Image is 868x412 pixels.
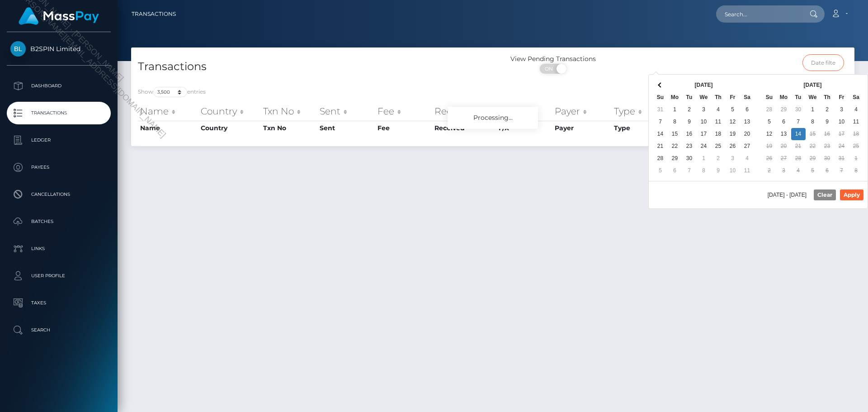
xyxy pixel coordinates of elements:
[668,104,682,116] td: 1
[777,116,791,128] td: 6
[849,165,863,177] td: 8
[682,140,697,152] td: 23
[653,165,668,177] td: 5
[726,104,740,116] td: 5
[7,102,111,124] a: Transactions
[682,91,697,104] th: Tu
[791,128,806,140] td: 14
[726,91,740,104] th: Fr
[138,87,206,97] label: Show entries
[668,165,682,177] td: 6
[820,91,835,104] th: Th
[740,140,755,152] td: 27
[138,59,486,75] h4: Transactions
[711,116,726,128] td: 11
[653,140,668,152] td: 21
[10,215,107,228] p: Batches
[682,104,697,116] td: 2
[726,165,740,177] td: 10
[762,140,777,152] td: 19
[7,237,111,260] a: Links
[7,292,111,314] a: Taxes
[835,116,849,128] td: 10
[820,116,835,128] td: 9
[10,41,26,57] img: B2SPIN Limited
[10,242,107,256] p: Links
[198,121,261,135] th: Country
[432,121,496,135] th: Received
[261,102,317,120] th: Txn No
[849,140,863,152] td: 25
[7,265,111,287] a: User Profile
[668,152,682,165] td: 29
[726,140,740,152] td: 26
[777,104,791,116] td: 29
[820,140,835,152] td: 23
[653,104,668,116] td: 31
[849,104,863,116] td: 4
[835,140,849,152] td: 24
[806,128,820,140] td: 15
[448,107,538,129] div: Processing...
[317,121,375,135] th: Sent
[653,128,668,140] td: 14
[740,165,755,177] td: 11
[668,140,682,152] td: 22
[740,128,755,140] td: 20
[552,121,612,135] th: Payer
[682,128,697,140] td: 16
[697,104,711,116] td: 3
[7,45,111,53] span: B2SPIN Limited
[762,165,777,177] td: 2
[317,102,375,120] th: Sent
[153,87,187,97] select: Showentries
[10,106,107,120] p: Transactions
[791,140,806,152] td: 21
[697,140,711,152] td: 24
[777,79,849,91] th: [DATE]
[552,102,612,120] th: Payer
[835,128,849,140] td: 17
[820,165,835,177] td: 6
[820,128,835,140] td: 16
[10,269,107,283] p: User Profile
[762,152,777,165] td: 26
[697,128,711,140] td: 17
[740,116,755,128] td: 13
[791,104,806,116] td: 30
[849,91,863,104] th: Sa
[740,91,755,104] th: Sa
[777,165,791,177] td: 3
[726,128,740,140] td: 19
[682,116,697,128] td: 9
[820,104,835,116] td: 2
[19,7,99,25] img: MassPay Logo
[806,91,820,104] th: We
[132,5,176,24] a: Transactions
[653,152,668,165] td: 28
[791,116,806,128] td: 7
[806,140,820,152] td: 22
[612,121,670,135] th: Type
[432,102,496,120] th: Received
[682,165,697,177] td: 7
[791,165,806,177] td: 4
[791,152,806,165] td: 28
[261,121,317,135] th: Txn No
[777,152,791,165] td: 27
[697,165,711,177] td: 8
[10,133,107,147] p: Ledger
[7,319,111,341] a: Search
[762,91,777,104] th: Su
[198,102,261,120] th: Country
[668,91,682,104] th: Mo
[711,91,726,104] th: Th
[806,116,820,128] td: 8
[612,102,670,120] th: Type
[668,128,682,140] td: 15
[802,54,844,71] input: Date filter
[711,152,726,165] td: 2
[835,91,849,104] th: Fr
[835,152,849,165] td: 31
[711,128,726,140] td: 18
